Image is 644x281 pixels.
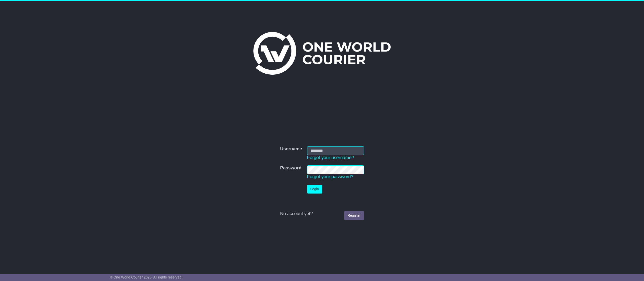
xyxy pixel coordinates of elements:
[307,185,322,194] button: Login
[280,146,302,152] label: Username
[307,174,353,179] a: Forgot your password?
[253,32,391,75] img: One World
[280,165,301,171] label: Password
[344,211,364,220] a: Register
[307,155,354,160] a: Forgot your username?
[110,275,183,279] span: © One World Courier 2025. All rights reserved.
[280,211,364,217] div: No account yet?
